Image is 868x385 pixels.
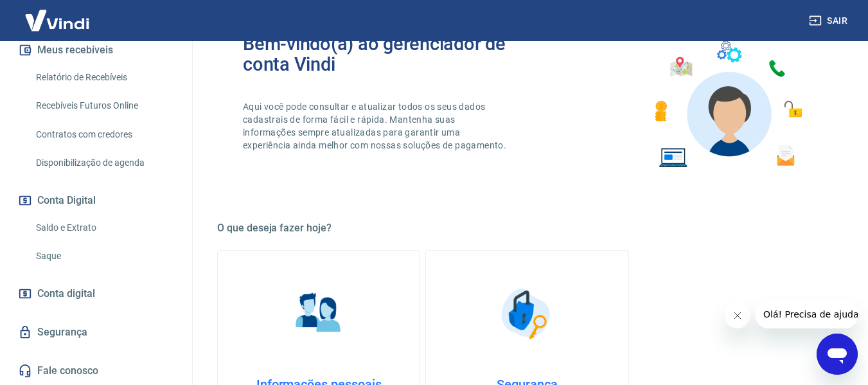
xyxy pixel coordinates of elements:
a: Saldo e Extrato [31,215,177,241]
button: Sair [806,9,853,33]
a: Segurança [15,318,177,346]
img: Informações pessoais [287,282,351,346]
a: Saque [31,243,177,269]
a: Disponibilização de agenda [31,150,177,176]
a: Fale conosco [15,357,177,385]
a: Relatório de Recebíveis [31,64,177,91]
iframe: Fechar mensagem [725,303,750,328]
iframe: Botão para abrir a janela de mensagens [817,334,858,375]
h2: Bem-vindo(a) ao gerenciador de conta Vindi [243,33,527,75]
button: Meus recebíveis [15,36,177,64]
span: Olá! Precisa de ajuda? [8,9,108,19]
img: Imagem de um avatar masculino com diversos icones exemplificando as funcionalidades do gerenciado... [643,33,811,175]
span: Conta digital [37,285,95,303]
a: Contratos com credores [31,121,177,148]
a: Conta digital [15,280,177,308]
img: Vindi [15,1,99,40]
button: Conta Digital [15,186,177,215]
a: Recebíveis Futuros Online [31,93,177,119]
p: Aqui você pode consultar e atualizar todos os seus dados cadastrais de forma fácil e rápida. Mant... [243,100,509,152]
h5: O que deseja fazer hoje? [217,222,837,235]
iframe: Mensagem da empresa [756,300,858,328]
img: Segurança [495,282,559,346]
